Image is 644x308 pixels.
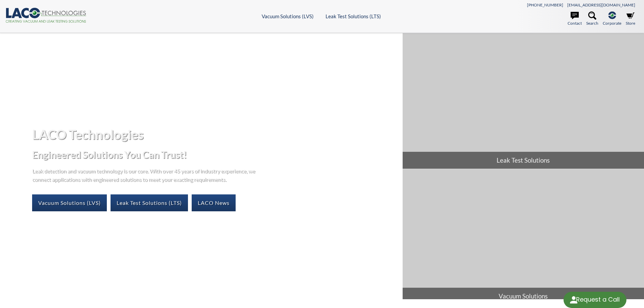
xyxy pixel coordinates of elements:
a: Store [626,11,635,26]
span: Leak Test Solutions [403,152,644,169]
a: [EMAIL_ADDRESS][DOMAIN_NAME] [567,2,635,7]
a: Leak Test Solutions (LTS) [111,194,188,211]
div: Request a Call [564,292,626,308]
span: Vacuum Solutions [403,288,644,305]
h1: LACO Technologies [32,126,397,143]
a: Leak Test Solutions (LTS) [326,13,381,19]
h2: Engineered Solutions You Can Trust! [32,148,397,161]
a: Contact [568,11,582,26]
div: Request a Call [576,292,620,307]
a: Vacuum Solutions (LVS) [32,194,107,211]
a: [PHONE_NUMBER] [527,2,563,7]
img: round button [568,294,579,305]
p: Leak detection and vacuum technology is our core. With over 45 years of industry experience, we c... [32,166,259,184]
a: Search [586,11,598,26]
span: Corporate [603,20,621,26]
a: LACO News [192,194,236,211]
a: Vacuum Solutions (LVS) [262,13,314,19]
a: Vacuum Solutions [403,169,644,305]
a: Leak Test Solutions [403,33,644,169]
